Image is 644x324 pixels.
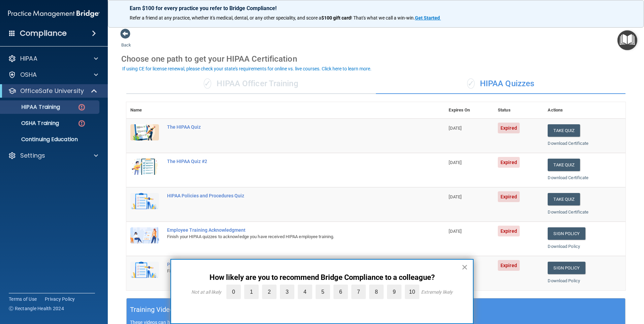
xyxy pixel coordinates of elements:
[280,285,294,299] label: 3
[316,285,330,299] label: 5
[548,227,585,240] a: Sign Policy
[204,78,211,89] span: ✓
[498,226,520,236] span: Expired
[321,15,351,21] strong: $100 gift card
[167,233,411,241] div: Finish your HIPAA quizzes to acknowledge you have received HIPAA employee training.
[449,160,461,165] span: [DATE]
[77,119,86,128] img: danger-circle.6113f641.png
[445,102,494,119] th: Expires On
[548,124,580,137] button: Take Quiz
[45,296,75,302] a: Privacy Policy
[20,71,37,79] p: OSHA
[548,175,588,180] a: Download Certificate
[167,262,411,267] div: Policies Acknowledgment
[130,15,321,21] span: Refer a friend at any practice, whether it's medical, dental, or any other speciality, and score a
[126,102,163,119] th: Name
[351,15,415,21] span: ! That's what we call a win-win.
[226,285,241,299] label: 0
[244,285,259,299] label: 1
[461,262,468,272] button: Close
[121,49,631,69] div: Choose one path to get your HIPAA Certification
[9,296,37,302] a: Terms of Use
[4,136,96,143] p: Continuing Education
[77,103,86,111] img: danger-circle.6113f641.png
[548,159,580,171] button: Take Quiz
[387,285,401,299] label: 9
[548,209,588,215] a: Download Certificate
[262,285,277,299] label: 2
[20,87,84,95] p: OfficeSafe University
[351,285,366,299] label: 7
[191,289,221,295] div: Not at all likely
[9,305,64,312] span: Ⓒ Rectangle Health 2024
[20,152,45,160] p: Settings
[498,260,520,271] span: Expired
[548,262,585,274] a: Sign Policy
[421,289,453,295] div: Extremely likely
[548,278,580,283] a: Download Policy
[544,102,625,119] th: Actions
[333,285,348,299] label: 6
[494,102,544,119] th: Status
[121,34,131,47] a: Back
[548,141,588,146] a: Download Certificate
[167,193,411,198] div: HIPAA Policies and Procedures Quiz
[185,273,459,282] p: How likely are you to recommend Bridge Compliance to a colleague?
[8,7,100,21] img: PMB logo
[548,244,580,249] a: Download Policy
[449,229,461,234] span: [DATE]
[376,74,625,94] div: HIPAA Quizzes
[369,285,384,299] label: 8
[449,194,461,199] span: [DATE]
[449,126,461,131] span: [DATE]
[498,157,520,168] span: Expired
[617,30,637,50] button: Open Resource Center
[167,227,411,233] div: Employee Training Acknowledgment
[122,66,372,71] div: If using CE for license renewal, please check your state's requirements for online vs. live cours...
[20,29,67,38] h4: Compliance
[167,124,411,130] div: The HIPAA Quiz
[415,15,440,21] strong: Get Started
[20,55,37,63] p: HIPAA
[498,123,520,133] span: Expired
[126,74,376,94] div: HIPAA Officer Training
[130,5,622,11] p: Earn $100 for every practice you refer to Bridge Compliance!
[405,285,419,299] label: 10
[298,285,312,299] label: 4
[548,193,580,205] button: Take Quiz
[167,159,411,164] div: The HIPAA Quiz #2
[4,120,59,127] p: OSHA Training
[167,267,411,275] div: Finish your HIPAA quizzes to acknowledge you have received your organization’s HIPAA policies.
[4,104,60,110] p: HIPAA Training
[121,65,373,72] button: If using CE for license renewal, please check your state's requirements for online vs. live cours...
[467,78,475,89] span: ✓
[498,191,520,202] span: Expired
[130,304,177,316] h5: Training Videos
